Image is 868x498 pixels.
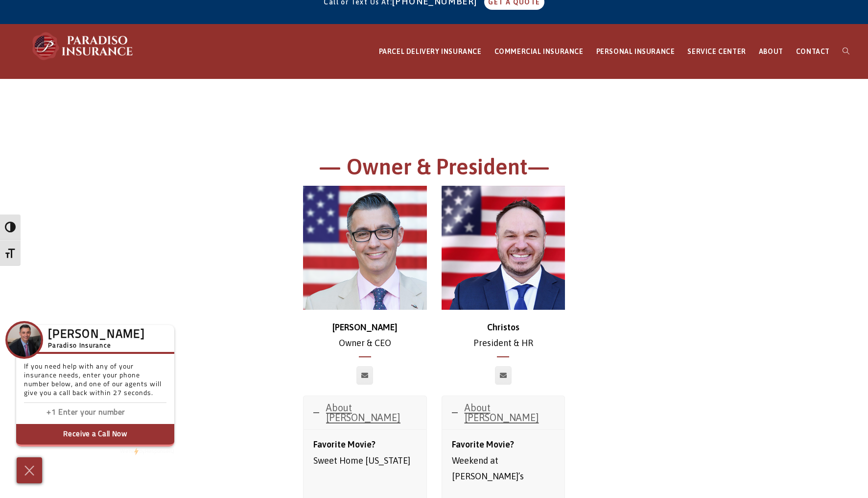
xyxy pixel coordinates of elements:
[790,25,836,79] a: CONTACT
[326,402,400,423] span: About [PERSON_NAME]
[29,31,137,61] img: Paradiso Insurance
[120,448,145,454] span: We're by
[379,48,482,55] span: PARCEL DELIVERY INSURANCE
[29,406,58,420] input: Enter country code
[442,396,565,429] a: About [PERSON_NAME]
[48,341,145,351] h5: Paradiso Insurance
[303,186,427,310] img: chris-500x500 (1)
[304,396,426,429] a: About [PERSON_NAME]
[590,25,681,79] a: PERSONAL INSURANCE
[332,322,398,332] strong: [PERSON_NAME]
[687,48,746,55] span: SERVICE CENTER
[134,448,139,455] img: Powered by icon
[796,48,830,55] span: CONTACT
[58,406,156,420] input: Enter phone number
[48,331,145,340] h3: [PERSON_NAME]
[24,363,166,403] p: If you need help with any of your insurance needs, enter your phone number below, and one of our ...
[488,25,590,79] a: COMMERCIAL INSURANCE
[452,439,514,449] strong: Favorite Movie?
[681,25,752,79] a: SERVICE CENTER
[22,463,37,478] img: Cross icon
[487,322,519,332] strong: Christos
[442,320,565,351] p: President & HR
[16,424,174,447] button: Receive a Call Now
[313,437,417,469] p: Sweet Home [US_STATE]
[596,48,675,55] span: PERSONAL INSURANCE
[465,402,539,423] span: About [PERSON_NAME]
[759,48,783,55] span: ABOUT
[494,48,584,55] span: COMMERCIAL INSURANCE
[165,152,704,186] h1: — Owner & President—
[452,437,555,484] p: Weekend at [PERSON_NAME]’s
[442,186,565,310] img: Christos_500x500
[120,448,174,454] a: We'rePowered by iconbyResponseiQ
[313,439,375,449] strong: Favorite Movie?
[7,323,41,357] img: Company Icon
[303,320,427,351] p: Owner & CEO
[752,25,790,79] a: ABOUT
[373,25,488,79] a: PARCEL DELIVERY INSURANCE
